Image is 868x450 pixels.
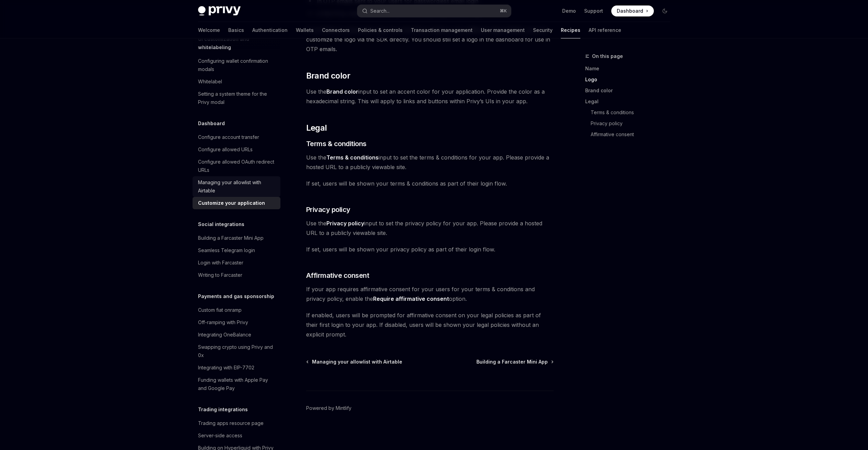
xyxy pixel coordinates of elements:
span: If your app requires affirmative consent for your users for your terms & conditions and privacy p... [306,284,554,304]
div: Configure account transfer [198,133,259,141]
a: Name [585,63,676,74]
div: Server-side access [198,431,242,440]
a: Managing your allowlist with Airtable [307,358,402,365]
div: Writing to Farcaster [198,271,242,279]
span: Affirmative consent [306,271,369,280]
div: Custom fiat onramp [198,306,242,314]
a: Configure account transfer [193,131,280,143]
div: Integrating with EIP-7702 [198,364,254,372]
a: User management [481,22,525,38]
a: Integrating OneBalance [193,329,280,341]
a: Legal [585,96,676,107]
a: Login with Farcaster [193,257,280,269]
a: Connectors [322,22,350,38]
a: Brand color [585,85,676,96]
a: Managing your allowlist with Airtable [193,176,280,197]
span: Dashboard [617,8,643,14]
a: Authentication [252,22,288,38]
a: API reference [589,22,621,38]
span: Brand color [306,70,350,81]
span: If enabled, users will be prompted for affirmative consent on your legal policies as part of thei... [306,310,554,339]
div: Managing your allowlist with Airtable [198,178,276,195]
a: Writing to Farcaster [193,269,280,281]
h5: Payments and gas sponsorship [198,292,274,300]
a: Powered by Mintlify [306,405,351,412]
a: Setting a system theme for the Privy modal [193,88,280,108]
a: Configure allowed OAuth redirect URLs [193,156,280,176]
span: If set, users will be shown your privacy policy as part of their login flow. [306,245,554,254]
a: Privacy policy [591,118,676,129]
a: Logo [585,74,676,85]
span: Managing your allowlist with Airtable [312,358,402,365]
a: Demo [562,8,576,14]
span: Privacy policy [306,205,350,214]
a: Off-ramping with Privy [193,316,280,329]
h5: Dashboard [198,119,225,128]
strong: Privacy policy [326,220,364,227]
div: Customize your application [198,199,265,207]
a: Seamless Telegram login [193,244,280,257]
div: Integrating OneBalance [198,331,251,339]
span: On this page [592,52,623,60]
a: Building a Farcaster Mini App [193,232,280,244]
div: Configuring wallet confirmation modals [198,57,276,73]
span: Use the input to set an accent color for your application. Provide the color as a hexadecimal str... [306,87,554,106]
a: Wallets [296,22,314,38]
div: Whitelabel [198,78,222,86]
a: Swapping crypto using Privy and 0x [193,341,280,362]
a: Dashboard [611,5,654,16]
a: Security [533,22,553,38]
h5: Trading integrations [198,405,248,414]
div: Configure allowed URLs [198,145,253,154]
span: Building a Farcaster Mini App [476,358,548,365]
a: Custom fiat onramp [193,304,280,316]
div: Search... [370,7,390,15]
a: Policies & controls [358,22,403,38]
button: Search...⌘K [357,5,511,17]
span: Terms & conditions [306,139,367,149]
span: Legal [306,122,327,133]
img: dark logo [198,6,241,16]
a: Support [584,8,603,14]
div: Configure allowed OAuth redirect URLs [198,158,276,174]
span: If set, users will be shown your terms & conditions as part of their login flow. [306,179,554,188]
div: Seamless Telegram login [198,246,255,254]
a: Customize your application [193,197,280,209]
a: Transaction management [411,22,473,38]
div: Funding wallets with Apple Pay and Google Pay [198,376,276,392]
a: Server-side access [193,429,280,442]
button: Toggle dark mode [659,5,670,16]
a: Whitelabel [193,75,280,88]
div: Login with Farcaster [198,259,243,267]
a: Welcome [198,22,220,38]
a: Recipes [561,22,580,38]
a: Trading apps resource page [193,417,280,429]
strong: Terms & conditions [326,154,379,161]
div: Off-ramping with Privy [198,318,248,327]
div: Setting a system theme for the Privy modal [198,90,276,106]
span: ⌘ K [500,8,507,14]
div: Trading apps resource page [198,419,264,427]
a: Terms & conditions [591,107,676,118]
strong: Require affirmative consent [373,295,449,302]
a: Configuring wallet confirmation modals [193,55,280,75]
a: Configure allowed URLs [193,143,280,156]
span: If you’d like to remove the logo from the Privy modal or set a different logo instead, you can cu... [306,25,554,54]
h5: Social integrations [198,220,244,228]
span: Use the input to set the privacy policy for your app. Please provide a hosted URL to a publicly v... [306,218,554,238]
span: Use the input to set the terms & conditions for your app. Please provide a hosted URL to a public... [306,153,554,172]
a: Funding wallets with Apple Pay and Google Pay [193,374,280,394]
a: Affirmative consent [591,129,676,140]
a: Integrating with EIP-7702 [193,362,280,374]
strong: Brand color [326,88,358,95]
a: Building a Farcaster Mini App [476,358,553,365]
div: Swapping crypto using Privy and 0x [198,343,276,359]
a: Basics [228,22,244,38]
div: Building a Farcaster Mini App [198,234,264,242]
